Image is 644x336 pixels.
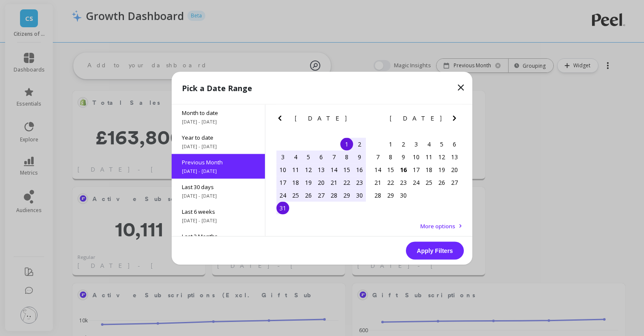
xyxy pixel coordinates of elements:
div: Choose Monday, September 8th, 2025 [384,150,397,163]
div: Choose Wednesday, September 24th, 2025 [410,176,423,189]
span: Year to date [182,133,255,141]
div: month 2025-09 [371,138,461,201]
div: Choose Tuesday, August 19th, 2025 [302,176,315,189]
div: Choose Friday, September 26th, 2025 [435,176,448,189]
div: Choose Thursday, August 7th, 2025 [328,150,340,163]
div: Choose Monday, September 22nd, 2025 [384,176,397,189]
button: Apply Filters [406,241,464,259]
div: Choose Saturday, August 2nd, 2025 [353,138,366,150]
div: Choose Sunday, September 21st, 2025 [371,176,384,189]
div: Choose Friday, September 19th, 2025 [435,163,448,176]
div: Choose Sunday, September 14th, 2025 [371,163,384,176]
span: Last 6 weeks [182,207,255,215]
div: Choose Sunday, August 10th, 2025 [276,163,289,176]
div: Choose Thursday, August 28th, 2025 [328,189,340,201]
div: Choose Monday, August 25th, 2025 [289,189,302,201]
div: Choose Wednesday, September 3rd, 2025 [410,138,423,150]
div: Choose Sunday, September 28th, 2025 [371,189,384,201]
button: Previous Month [370,113,383,126]
div: Choose Tuesday, August 26th, 2025 [302,189,315,201]
div: month 2025-08 [276,138,366,214]
div: Choose Friday, September 5th, 2025 [435,138,448,150]
div: Choose Saturday, September 27th, 2025 [448,176,461,189]
div: Choose Monday, September 29th, 2025 [384,189,397,201]
div: Choose Tuesday, August 12th, 2025 [302,163,315,176]
div: Choose Sunday, August 17th, 2025 [276,176,289,189]
div: Choose Saturday, August 23rd, 2025 [353,176,366,189]
div: Choose Friday, August 1st, 2025 [340,138,353,150]
div: Choose Friday, August 29th, 2025 [340,189,353,201]
div: Choose Wednesday, August 13th, 2025 [315,163,328,176]
div: Choose Friday, September 12th, 2025 [435,150,448,163]
div: Choose Friday, August 8th, 2025 [340,150,353,163]
span: [DATE] - [DATE] [182,167,255,174]
button: Next Month [449,113,463,126]
div: Choose Sunday, August 3rd, 2025 [276,150,289,163]
div: Choose Wednesday, September 17th, 2025 [410,163,423,176]
div: Choose Thursday, September 11th, 2025 [423,150,435,163]
div: Choose Tuesday, September 23rd, 2025 [397,176,410,189]
div: Choose Monday, August 4th, 2025 [289,150,302,163]
div: Choose Sunday, August 24th, 2025 [276,189,289,201]
span: [DATE] - [DATE] [182,118,255,125]
p: Pick a Date Range [182,82,252,94]
span: Last 30 days [182,183,255,190]
div: Choose Thursday, September 25th, 2025 [423,176,435,189]
div: Choose Wednesday, August 27th, 2025 [315,189,328,201]
div: Choose Thursday, September 4th, 2025 [423,138,435,150]
span: More options [420,222,455,230]
span: [DATE] [295,115,348,121]
div: Choose Sunday, September 7th, 2025 [371,150,384,163]
div: Choose Saturday, September 13th, 2025 [448,150,461,163]
div: Choose Thursday, August 14th, 2025 [328,163,340,176]
span: [DATE] - [DATE] [182,192,255,199]
div: Choose Thursday, August 21st, 2025 [328,176,340,189]
div: Choose Tuesday, September 30th, 2025 [397,189,410,201]
div: Choose Friday, August 15th, 2025 [340,163,353,176]
div: Choose Monday, September 15th, 2025 [384,163,397,176]
div: Choose Saturday, August 30th, 2025 [353,189,366,201]
div: Choose Saturday, August 9th, 2025 [353,150,366,163]
div: Choose Wednesday, August 20th, 2025 [315,176,328,189]
span: [DATE] - [DATE] [182,143,255,149]
div: Choose Thursday, September 18th, 2025 [423,163,435,176]
span: Last 3 Months [182,232,255,240]
div: Choose Wednesday, August 6th, 2025 [315,150,328,163]
div: Choose Wednesday, September 10th, 2025 [410,150,423,163]
div: Choose Monday, September 1st, 2025 [384,138,397,150]
span: [DATE] [390,115,443,121]
div: Choose Monday, August 18th, 2025 [289,176,302,189]
button: Previous Month [275,113,288,126]
div: Choose Tuesday, September 9th, 2025 [397,150,410,163]
div: Choose Monday, August 11th, 2025 [289,163,302,176]
div: Choose Sunday, August 31st, 2025 [276,201,289,214]
span: Month to date [182,109,255,116]
div: Choose Saturday, August 16th, 2025 [353,163,366,176]
div: Choose Tuesday, September 2nd, 2025 [397,138,410,150]
div: Choose Saturday, September 20th, 2025 [448,163,461,176]
span: [DATE] - [DATE] [182,217,255,224]
div: Choose Saturday, September 6th, 2025 [448,138,461,150]
div: Choose Tuesday, August 5th, 2025 [302,150,315,163]
div: Choose Tuesday, September 16th, 2025 [397,163,410,176]
div: Choose Friday, August 22nd, 2025 [340,176,353,189]
span: Previous Month [182,158,255,166]
button: Next Month [354,113,368,126]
